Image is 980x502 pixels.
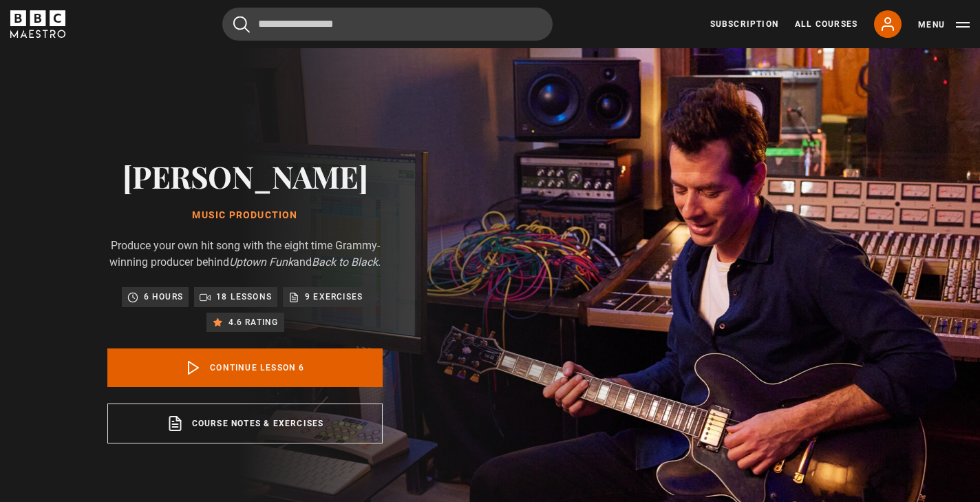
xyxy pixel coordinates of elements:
[312,255,378,269] i: Back to Black
[710,18,778,30] a: Subscription
[233,16,250,33] button: Submit the search query
[107,238,383,271] p: Produce your own hit song with the eight time Grammy-winning producer behind and .
[107,348,383,387] a: Continue lesson 6
[107,404,383,443] a: Course notes & exercises
[229,255,293,269] i: Uptown Funk
[305,290,363,304] p: 9 exercises
[918,18,970,32] button: Toggle navigation
[222,8,553,41] input: Search
[228,315,279,329] p: 4.6 rating
[107,210,383,221] h1: Music Production
[795,18,857,30] a: All Courses
[144,290,183,304] p: 6 hours
[216,290,272,304] p: 18 lessons
[107,158,383,194] h2: [PERSON_NAME]
[10,10,65,38] svg: BBC Maestro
